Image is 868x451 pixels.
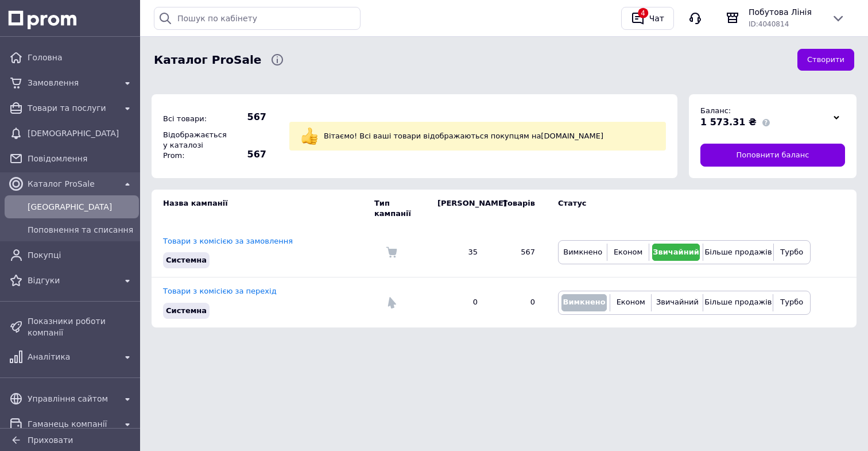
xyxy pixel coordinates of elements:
img: :+1: [301,128,318,145]
span: Баланс: [700,106,731,115]
button: Вимкнено [561,244,604,261]
span: Замовлення [28,77,116,88]
td: 0 [489,277,547,327]
button: Вимкнено [561,294,607,311]
a: Товари з комісією за замовлення [163,237,293,245]
div: Вітаємо! Всі ваші товари відображаються покупцям на [DOMAIN_NAME] [321,128,657,144]
div: Чат [647,10,666,27]
span: Побутова Лінія [749,6,822,18]
span: Вимкнено [563,298,605,306]
button: Економ [613,294,648,311]
span: Аналітика [28,351,116,363]
span: 567 [226,111,266,124]
div: Відображається у каталозі Prom: [160,127,223,164]
button: Створити [797,49,854,71]
button: 4Чат [621,7,674,30]
span: Повідомлення [28,153,134,164]
span: Економ [617,298,645,306]
span: ID: 4040814 [749,20,789,28]
span: Більше продажів [704,248,772,256]
span: Гаманець компанії [28,418,116,430]
span: Відгуки [28,275,116,286]
img: Комісія за замовлення [386,246,397,258]
button: Економ [610,244,645,261]
span: Приховати [28,435,73,445]
span: Звичайний [656,298,699,306]
span: [DEMOGRAPHIC_DATA] [28,128,134,139]
a: Товари з комісією за перехід [163,287,277,295]
td: 0 [426,277,489,327]
span: Поповнити баланс [737,150,809,160]
span: 1 573.31 ₴ [700,117,757,128]
button: Звичайний [652,244,700,261]
span: [GEOGRAPHIC_DATA] [28,201,134,213]
span: Системна [166,256,207,264]
span: Турбо [780,298,803,306]
div: Всі товари: [160,111,223,127]
span: Системна [166,306,207,315]
span: Поповнення та списання [28,224,134,236]
td: 35 [426,228,489,277]
span: Каталог ProSale [154,52,261,68]
span: Показники роботи компанії [28,315,134,338]
span: Економ [614,248,642,256]
input: Пошук по кабінету [154,7,361,30]
a: Поповнити баланс [700,144,845,167]
td: [PERSON_NAME] [426,190,489,228]
span: Більше продажів [704,298,772,306]
td: Товарів [489,190,547,228]
span: Покупці [28,249,134,261]
span: Вимкнено [563,248,602,256]
span: Управління сайтом [28,393,116,404]
span: Звичайний [653,248,699,256]
td: Тип кампанії [374,190,426,228]
td: Статус [547,190,811,228]
span: Товари та послуги [28,102,116,114]
td: Назва кампанії [152,190,374,228]
span: 567 [226,148,266,161]
button: Турбо [777,244,807,261]
span: Головна [28,52,134,63]
button: Звичайний [654,294,700,311]
button: Більше продажів [706,244,770,261]
button: Більше продажів [706,294,770,311]
img: Комісія за перехід [386,297,397,309]
span: Турбо [780,248,803,256]
span: Каталог ProSale [28,178,116,190]
td: 567 [489,228,547,277]
button: Турбо [776,294,807,311]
